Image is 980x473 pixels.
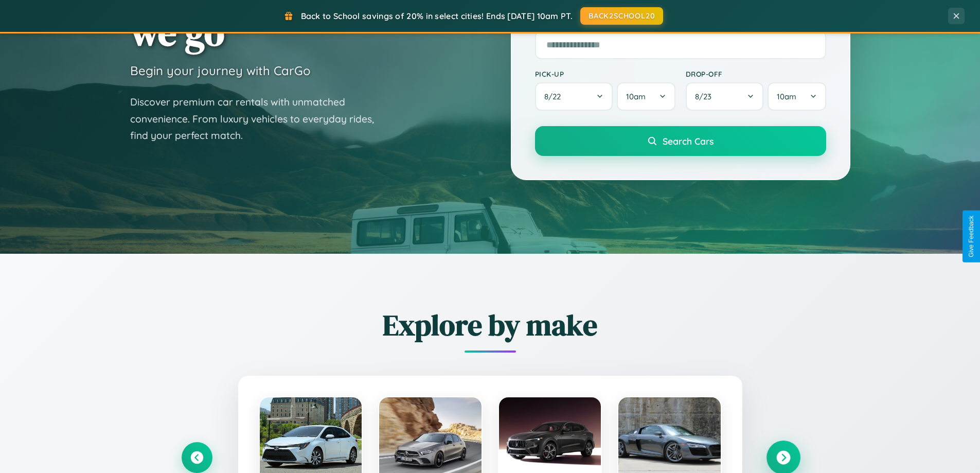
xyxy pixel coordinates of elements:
span: Search Cars [663,135,714,147]
button: 8/22 [535,82,613,111]
h2: Explore by make [182,305,799,345]
button: 10am [768,82,826,111]
button: 10am [617,82,675,111]
h3: Begin your journey with CarGo [130,63,311,78]
span: 8 / 23 [695,92,717,101]
span: 10am [626,92,646,101]
label: Pick-up [535,69,675,78]
button: Search Cars [535,126,826,156]
span: 10am [777,92,796,101]
button: BACK2SCHOOL20 [580,7,663,25]
span: 8 / 22 [544,92,566,101]
button: 8/23 [686,82,764,111]
label: Drop-off [686,69,826,78]
span: Back to School savings of 20% in select cities! Ends [DATE] 10am PT. [301,11,573,21]
p: Discover premium car rentals with unmatched convenience. From luxury vehicles to everyday rides, ... [130,94,387,144]
div: Give Feedback [968,216,975,257]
